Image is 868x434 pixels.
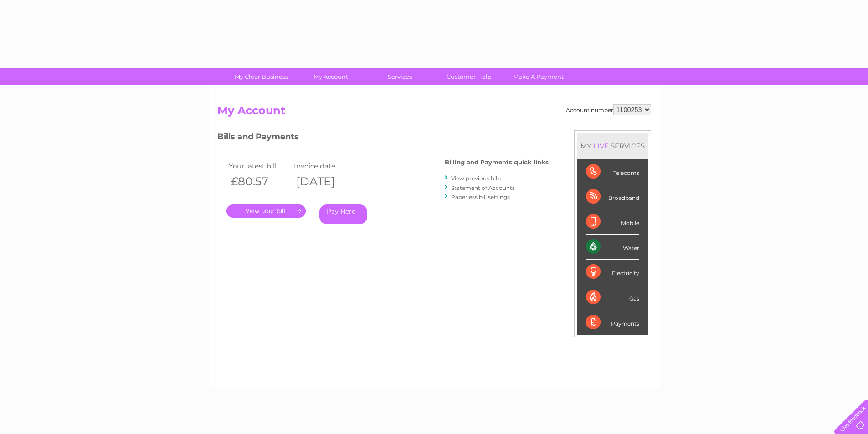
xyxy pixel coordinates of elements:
[217,130,549,146] h3: Bills and Payments
[362,68,437,85] a: Services
[566,104,651,115] div: Account number
[319,204,367,224] a: Pay Here
[586,184,639,209] div: Broadband
[586,209,639,235] div: Mobile
[226,172,292,191] th: £80.57
[226,204,306,218] a: .
[226,160,292,172] td: Your latest bill
[293,68,368,85] a: My Account
[586,310,639,335] div: Payments
[431,68,507,85] a: Customer Help
[577,133,648,159] div: MY SERVICES
[451,175,501,182] a: View previous bills
[292,160,357,172] td: Invoice date
[451,184,515,191] a: Statement of Accounts
[217,104,651,122] h2: My Account
[292,172,357,191] th: [DATE]
[586,260,639,285] div: Electricity
[224,68,299,85] a: My Clear Business
[501,68,576,85] a: Make A Payment
[586,285,639,310] div: Gas
[445,159,549,166] h4: Billing and Payments quick links
[586,159,639,184] div: Telecoms
[451,194,510,200] a: Paperless bill settings
[586,235,639,260] div: Water
[591,142,611,150] div: LIVE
